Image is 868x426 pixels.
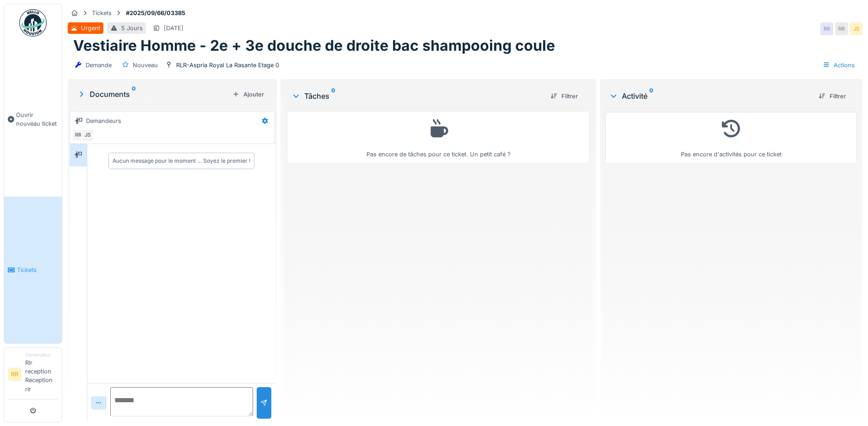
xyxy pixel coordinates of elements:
[133,61,158,69] div: Nouveau
[92,9,112,17] div: Tickets
[331,91,335,101] sup: 0
[132,89,136,100] sup: 0
[294,116,583,159] div: Pas encore de tâches pour ce ticket. Un petit café ?
[86,117,121,125] div: Demandeurs
[122,9,189,17] strong: #2025/09/66/03385
[850,22,863,35] div: JS
[81,129,94,142] div: JS
[611,116,851,159] div: Pas encore d'activités pour ce ticket
[86,61,112,69] div: Demande
[113,157,250,165] div: Aucun message pour le moment … Soyez le premier !
[291,91,543,101] div: Tâches
[19,9,47,37] img: Badge_color-CXgf-gQk.svg
[176,61,279,69] div: RLR-Aspria Royal La Rasante Etage 0
[649,91,653,101] sup: 0
[16,111,58,128] span: Ouvrir nouveau ticket
[81,24,100,32] div: Urgent
[72,129,85,142] div: RR
[73,37,555,54] h1: Vestiaire Homme - 2e + 3e douche de droite bac shampooing coule
[609,91,811,101] div: Activité
[835,22,848,35] div: RR
[25,351,58,397] li: Rlr reception Reception rlr
[8,351,58,399] a: RR DemandeurRlr reception Reception rlr
[229,88,268,101] div: Ajouter
[4,197,62,343] a: Tickets
[8,367,22,381] li: RR
[17,266,58,274] span: Tickets
[25,351,58,358] div: Demandeur
[4,42,62,197] a: Ouvrir nouveau ticket
[164,24,183,32] div: [DATE]
[820,22,833,35] div: RR
[547,90,582,102] div: Filtrer
[819,59,859,72] div: Actions
[77,89,229,100] div: Documents
[815,90,850,102] div: Filtrer
[121,24,143,32] div: 5 Jours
